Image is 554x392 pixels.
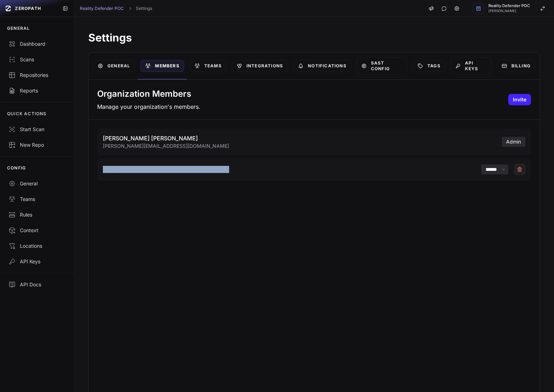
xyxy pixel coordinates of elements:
span: Reality Defender POC [488,4,530,8]
span: [PERSON_NAME] [488,9,530,13]
button: Invite [508,94,531,105]
h2: Organization Members [97,88,200,100]
div: API Docs [9,281,65,288]
a: Integrations [232,60,288,72]
span: ZEROPATH [15,6,41,11]
div: New Repo [9,141,65,149]
div: Rules [9,211,65,218]
span: [PERSON_NAME][EMAIL_ADDRESS][DOMAIN_NAME] [103,142,229,150]
div: Scans [9,56,65,63]
a: Billing [497,60,535,72]
p: CONFIG [7,165,26,171]
span: admin [502,137,525,147]
nav: breadcrumb [80,6,152,11]
p: QUICK ACTIONS [7,111,47,117]
svg: chevron right, [127,6,132,11]
a: Settings [136,6,152,11]
div: Start Scan [9,126,65,133]
a: Tags [413,60,445,72]
div: Context [9,227,65,234]
a: Notifications [293,60,351,72]
a: Members [140,60,184,72]
div: Locations [9,242,65,250]
p: GENERAL [7,26,30,31]
h1: Settings [88,31,540,44]
span: [PERSON_NAME][EMAIL_ADDRESS][DOMAIN_NAME] [103,166,229,173]
div: Repositories [9,72,65,79]
a: General [93,60,135,72]
p: Manage your organization's members. [97,102,200,111]
a: ZEROPATH [3,3,57,14]
div: Dashboard [9,40,65,47]
div: Teams [9,196,65,203]
a: Teams [190,60,226,72]
a: SAST Config [357,57,407,75]
div: API Keys [9,258,65,265]
div: Reports [9,87,65,94]
span: [PERSON_NAME] [PERSON_NAME] [103,134,229,142]
a: API Keys [451,57,491,75]
div: General [9,180,65,187]
a: Reality Defender POC [80,6,124,11]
